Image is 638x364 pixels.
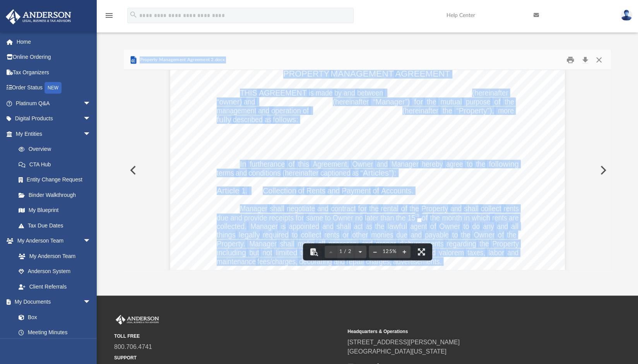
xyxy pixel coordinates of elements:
[11,248,95,264] a: My Anderson Team
[44,82,62,94] div: NEW
[334,258,345,265] span: and
[452,231,458,239] span: to
[11,264,99,279] a: Anderson System
[11,309,95,325] a: Box
[347,348,446,355] a: [GEOGRAPHIC_DATA][US_STATE]
[104,11,114,20] i: menu
[479,240,489,248] span: the
[393,258,441,265] span: advertisements.
[342,187,371,195] span: Payment
[395,70,450,78] span: AGREEMENT
[443,107,452,114] span: the
[5,233,99,249] a: My Anderson Teamarrow_drop_down
[352,169,359,177] span: as
[275,249,298,256] span: limited
[498,231,504,239] span: of
[292,231,298,239] span: to
[422,160,443,168] span: hereby
[124,70,611,270] div: Document Viewer
[337,243,354,260] button: 1 / 2
[258,107,269,114] span: and
[396,231,407,239] span: due
[483,222,494,230] span: any
[381,205,399,212] span: rental
[124,70,611,270] div: File preview
[563,54,578,66] button: Print
[347,328,575,335] small: Headquarters & Operations
[263,231,273,239] span: req
[489,160,519,168] span: following
[270,205,284,212] span: shall
[360,169,396,177] span: “Articles”):
[217,169,234,177] span: terms
[306,187,325,195] span: Rents
[439,249,464,256] span: valorem
[273,116,298,123] span: follows:
[289,222,319,230] span: appointed
[381,249,398,254] div: Current zoom level
[504,205,519,212] span: rents
[300,249,308,256] span: to,
[456,107,494,114] span: “Property”),
[369,243,381,260] button: Zoom out
[217,222,246,230] span: collected.
[217,240,245,248] span: Property.
[124,159,141,181] button: Previous File
[421,214,428,222] span: of
[287,205,315,212] span: negotiate
[114,333,342,340] small: TOLL FREE
[594,159,611,181] button: Next File
[138,56,225,63] span: Property Management Agreement 2.docx
[415,213,419,218] span: th
[425,231,449,239] span: payable
[273,231,289,239] span: uired
[401,205,407,212] span: of
[298,240,314,248] span: make
[334,89,355,97] span: by and
[298,160,309,168] span: this
[352,231,368,239] span: other
[11,142,103,157] a: Overview
[83,233,99,249] span: arrow_drop_down
[476,160,485,168] span: the
[217,231,236,239] span: things
[318,240,325,248] span: all
[240,89,257,97] span: THIS
[249,240,277,248] span: Manager
[317,205,328,212] span: and
[327,187,340,195] span: and
[330,70,394,78] span: MANAGEMENT
[488,249,504,256] span: labor
[11,279,99,294] a: Client Referrals
[342,231,349,239] span: or
[498,107,514,114] span: more
[366,258,392,265] span: charges,
[621,10,632,21] img: User Pic
[5,34,103,50] a: Home
[217,107,256,114] span: management
[391,160,419,168] span: Manager
[497,222,508,230] span: and
[250,160,285,168] span: furtherance
[463,222,469,230] span: to
[263,187,296,195] span: Collection
[387,222,407,230] span: lawful
[5,96,103,111] a: Platinum Q&Aarrow_drop_down
[381,187,414,195] span: Accounts.
[257,258,298,265] span: fees/charges,
[481,205,501,212] span: collect
[217,187,239,195] span: Article
[5,80,103,96] a: Order StatusNEW
[446,160,463,168] span: agree
[259,89,306,97] span: AGREEMENT
[313,160,349,168] span: Agreement,
[288,160,295,168] span: of
[328,240,359,248] span: necessary
[241,187,247,195] span: 1.
[376,160,388,168] span: and
[410,222,427,230] span: agent
[494,98,501,106] span: of
[104,15,114,20] a: menu
[439,222,460,230] span: Owner
[320,169,351,177] span: captioned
